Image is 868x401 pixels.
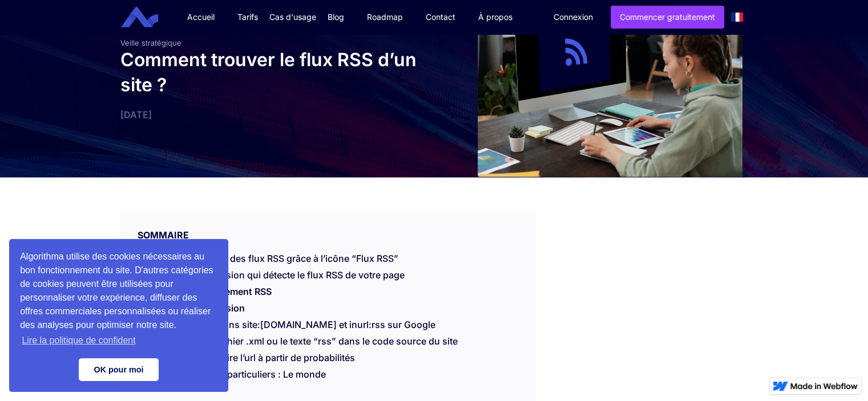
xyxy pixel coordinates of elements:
[20,250,217,349] span: Algorithma utilise des cookies nécessaires au bon fonctionnement du site. D'autres catégories de ...
[120,47,429,98] h1: Comment trouver le flux RSS d’un site ?
[545,6,601,28] a: Connexion
[20,332,138,349] a: learn more about cookies
[611,6,724,29] a: Commencer gratuitement
[149,253,398,264] a: Accédez à la page des flux RSS grâce à l’icône “Flux RSS”
[130,7,167,28] a: home
[149,335,458,347] a: Recherchez un fichier .xml ou le texte “rss” dans le code source du site
[149,319,435,330] a: Utilisez les fonctions site:[DOMAIN_NAME] et inurl:rss sur Google
[149,368,326,380] a: Exemple d’un cas particuliers : Le monde
[149,352,355,363] a: Tentez de construire l’url à partir de probabilités
[120,38,429,47] div: Veille stratégique
[790,383,858,390] img: Made in Webflow
[269,11,316,23] div: Cas d'usage
[120,109,429,120] div: [DATE]
[149,269,405,281] a: Utilisez une extension qui détecte le flux RSS de votre page
[9,239,228,392] div: cookieconsent
[120,212,535,241] div: SOMMAIRE
[79,358,159,381] a: dismiss cookie message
